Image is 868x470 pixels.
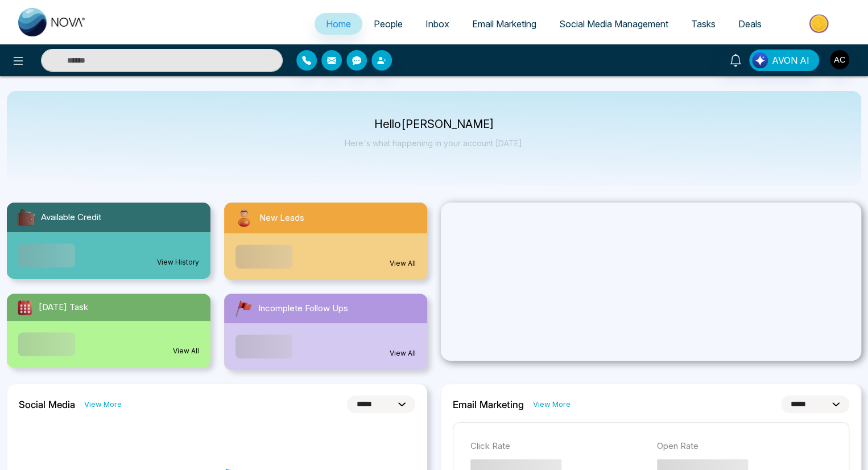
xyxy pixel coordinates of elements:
img: Lead Flow [752,52,768,68]
img: availableCredit.svg [16,207,36,228]
span: [DATE] Task [39,301,88,314]
img: todayTask.svg [16,298,34,316]
a: View All [390,258,416,269]
img: Market-place.gif [779,11,861,36]
p: Click Rate [470,440,646,453]
a: Inbox [414,13,461,35]
span: Deals [738,18,762,30]
a: Social Media Management [548,13,680,35]
span: Email Marketing [472,18,536,30]
a: View More [84,399,122,410]
span: New Leads [259,212,304,225]
a: Incomplete Follow UpsView All [217,294,435,370]
a: Tasks [680,13,727,35]
span: Incomplete Follow Ups [258,302,348,315]
a: New LeadsView All [217,203,435,280]
span: AVON AI [772,53,809,67]
span: Inbox [425,18,449,30]
span: Social Media Management [559,18,668,30]
span: Home [326,18,351,30]
p: Hello [PERSON_NAME] [345,119,524,129]
a: View More [533,399,571,410]
span: People [374,18,403,30]
a: View All [173,346,199,356]
img: newLeads.svg [233,207,255,229]
span: Available Credit [41,211,101,224]
p: Here's what happening in your account [DATE]. [345,138,524,148]
img: User Avatar [830,50,849,69]
img: followUps.svg [233,298,254,319]
button: AVON AI [749,50,819,71]
a: Home [315,13,362,35]
a: Email Marketing [461,13,548,35]
a: View All [390,348,416,358]
a: View History [157,257,199,267]
a: People [362,13,414,35]
img: Nova CRM Logo [18,8,86,36]
h2: Email Marketing [453,399,524,410]
h2: Social Media [19,399,75,410]
p: Open Rate [657,440,832,453]
span: Tasks [691,18,716,30]
a: Deals [727,13,773,35]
